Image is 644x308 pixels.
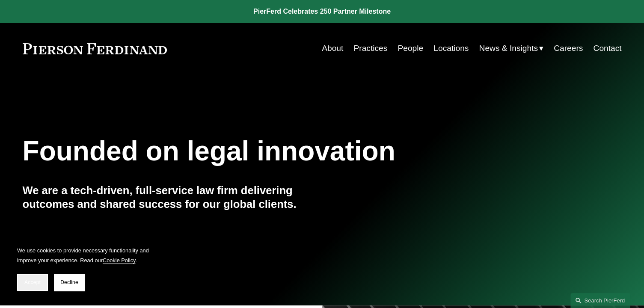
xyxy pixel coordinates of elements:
[570,293,630,308] a: Search this site
[17,274,48,291] button: Accept
[479,40,543,56] a: folder dropdown
[322,40,343,56] a: About
[17,246,154,265] p: We use cookies to provide necessary functionality and improve your experience. Read our .
[54,274,85,291] button: Decline
[24,279,41,285] span: Accept
[60,279,78,285] span: Decline
[479,41,538,56] span: News & Insights
[23,136,522,167] h1: Founded on legal innovation
[353,40,387,56] a: Practices
[398,40,423,56] a: People
[23,184,322,211] h4: We are a tech-driven, full-service law firm delivering outcomes and shared success for our global...
[9,237,163,299] section: Cookie banner
[593,40,621,56] a: Contact
[433,40,469,56] a: Locations
[554,40,583,56] a: Careers
[103,257,136,264] a: Cookie Policy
